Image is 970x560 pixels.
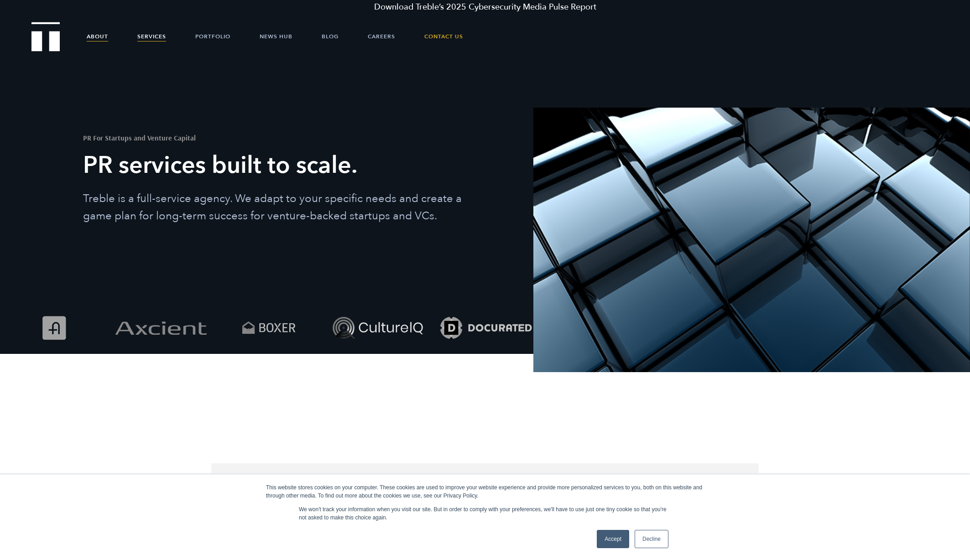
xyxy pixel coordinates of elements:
[322,23,339,50] a: Blog
[217,302,321,354] img: Boxer logo
[424,23,463,50] a: Contact Us
[195,23,230,50] a: Portfolio
[0,302,104,354] img: Addvocate logo
[87,23,108,50] a: About
[260,23,292,50] a: News Hub
[83,134,482,141] h2: PR For Startups and Venture Capital
[597,530,629,548] a: Accept
[299,505,671,522] p: We won't track your information when you visit our site. But in order to comply with your prefere...
[109,302,212,354] img: Axcient logo
[433,302,537,354] img: Docurated logo
[83,190,482,225] p: Treble is a full-service agency. We adapt to your specific needs and create a game plan for long-...
[325,302,429,354] img: Culture IQ logo
[31,22,60,51] img: Treble logo
[32,23,59,51] a: Treble Homepage
[83,149,482,182] h1: PR services built to scale.
[368,23,395,50] a: Careers
[137,23,166,50] a: Services
[266,483,704,500] div: This website stores cookies on your computer. These cookies are used to improve your website expe...
[635,530,668,548] a: Decline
